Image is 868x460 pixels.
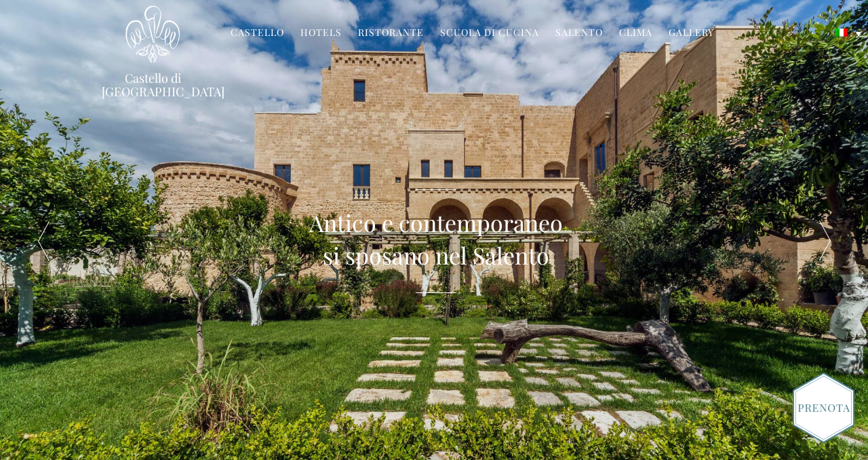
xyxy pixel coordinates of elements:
img: Italiano [835,28,848,37]
a: Castello [231,26,284,41]
h2: Antico e contemporaneo si sposano nel Salento [309,207,563,271]
a: Castello di [GEOGRAPHIC_DATA] [102,71,203,98]
a: Clima [619,26,652,41]
a: Ristorante [358,26,424,41]
img: Castello di Ugento [125,5,180,63]
a: Salento [555,26,603,41]
img: Book_Button_Italian.png [793,372,854,443]
a: Gallery [669,26,714,41]
a: Scuola di Cucina [440,26,539,41]
a: Hotels [300,26,342,41]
